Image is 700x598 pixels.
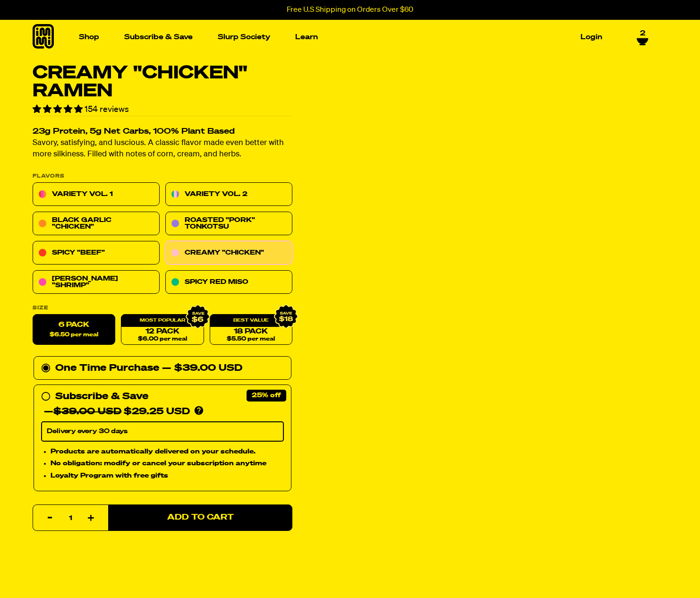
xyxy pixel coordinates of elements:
[291,30,322,44] a: Learn
[41,361,284,376] div: One Time Purchase
[50,332,98,338] span: $6.50 per meal
[121,315,204,345] a: 12 Pack$6.00 per meal
[33,138,292,161] p: Savory, satisfying, and luscious. A classic flavor made even better with more silkiness. Filled w...
[640,29,645,38] span: 2
[55,389,148,404] div: Subscribe & Save
[33,183,160,206] a: Variety Vol. 1
[108,504,292,531] button: Add to Cart
[162,361,242,376] div: — $39.00 USD
[33,174,292,179] p: Flavors
[120,30,196,44] a: Subscribe & Save
[33,212,160,236] a: Black Garlic "Chicken"
[287,6,413,14] p: Free U.S Shipping on Orders Over $60
[75,20,606,54] nav: Main navigation
[51,459,284,469] li: No obligation: modify or cancel your subscription anytime
[51,471,284,481] li: Loyalty Program with free gifts
[33,105,85,114] span: 4.78 stars
[227,336,275,342] span: $5.50 per meal
[33,241,160,265] a: Spicy "Beef"
[138,336,187,342] span: $6.00 per meal
[167,514,234,522] span: Add to Cart
[577,30,606,44] a: Login
[33,128,292,136] h2: 23g Protein, 5g Net Carbs, 100% Plant Based
[85,105,129,114] span: 154 reviews
[637,29,649,45] a: 2
[214,30,274,44] a: Slurp Society
[165,271,292,294] a: Spicy Red Miso
[44,404,190,419] div: — $29.25 USD
[33,315,115,345] label: 6 Pack
[165,212,292,236] a: Roasted "Pork" Tonkotsu
[33,271,160,294] a: [PERSON_NAME] "Shrimp"
[33,306,292,311] label: Size
[210,315,292,345] a: 18 Pack$5.50 per meal
[39,505,102,531] input: quantity
[165,241,292,265] a: Creamy "Chicken"
[41,422,284,442] select: Subscribe & Save —$39.00 USD$29.25 USD Products are automatically delivered on your schedule. No ...
[165,183,292,206] a: Variety Vol. 2
[53,407,121,417] del: $39.00 USD
[51,446,284,457] li: Products are automatically delivered on your schedule.
[75,30,103,44] a: Shop
[33,64,292,100] h1: Creamy "Chicken" Ramen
